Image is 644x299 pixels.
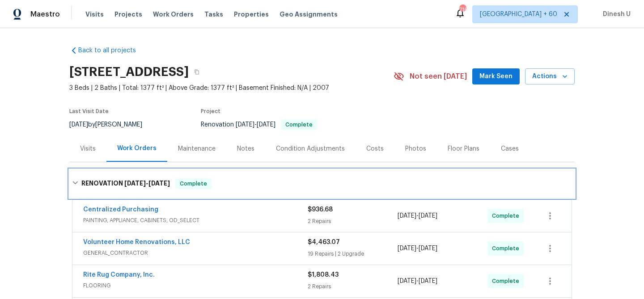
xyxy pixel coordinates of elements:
[479,71,513,82] span: Mark Seen
[492,277,523,286] span: Complete
[69,122,88,128] span: [DATE]
[83,239,190,245] a: Volunteer Home Renovations, LLC
[398,244,437,253] span: -
[236,122,254,128] span: [DATE]
[405,144,426,153] div: Photos
[599,10,631,19] span: Dinesh U
[480,10,557,19] span: [GEOGRAPHIC_DATA] + 60
[236,122,275,128] span: -
[69,119,153,130] div: by [PERSON_NAME]
[114,10,142,19] span: Projects
[201,109,220,114] span: Project
[308,272,339,278] span: $1,808.43
[308,282,398,291] div: 2 Repairs
[448,144,479,153] div: Floor Plans
[459,5,466,14] div: 716
[189,64,205,80] button: Copy Address
[124,180,146,186] span: [DATE]
[525,68,575,85] button: Actions
[501,144,519,153] div: Cases
[398,277,437,286] span: -
[69,169,575,198] div: RENOVATION [DATE]-[DATE]Complete
[257,122,275,128] span: [DATE]
[69,67,189,76] h2: [STREET_ADDRESS]
[398,211,437,220] span: -
[366,144,384,153] div: Costs
[308,249,398,258] div: 19 Repairs | 2 Upgrade
[398,213,416,219] span: [DATE]
[276,144,345,153] div: Condition Adjustments
[234,10,269,19] span: Properties
[69,46,155,55] a: Back to all projects
[308,206,333,213] span: $936.68
[532,71,568,82] span: Actions
[178,144,216,153] div: Maintenance
[80,144,96,153] div: Visits
[280,10,338,19] span: Geo Assignments
[69,109,109,114] span: Last Visit Date
[419,245,437,252] span: [DATE]
[176,179,211,188] span: Complete
[148,180,170,186] span: [DATE]
[237,144,254,153] div: Notes
[124,180,170,186] span: -
[83,206,158,213] a: Centralized Purchasing
[83,248,308,257] span: GENERAL_CONTRACTOR
[410,72,467,81] span: Not seen [DATE]
[398,278,416,284] span: [DATE]
[153,10,194,19] span: Work Orders
[83,281,308,290] span: FLOORING
[69,84,394,93] span: 3 Beds | 2 Baths | Total: 1377 ft² | Above Grade: 1377 ft² | Basement Finished: N/A | 2007
[472,68,520,85] button: Mark Seen
[204,11,223,17] span: Tasks
[282,122,316,127] span: Complete
[492,244,523,253] span: Complete
[83,272,155,278] a: Rite Rug Company, Inc.
[81,178,170,189] h6: RENOVATION
[117,144,157,153] div: Work Orders
[201,122,317,128] span: Renovation
[419,278,437,284] span: [DATE]
[398,245,416,252] span: [DATE]
[492,211,523,220] span: Complete
[30,10,60,19] span: Maestro
[419,213,437,219] span: [DATE]
[308,217,398,226] div: 2 Repairs
[85,10,104,19] span: Visits
[308,239,340,245] span: $4,463.07
[83,216,308,225] span: PAINTING, APPLIANCE, CABINETS, OD_SELECT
